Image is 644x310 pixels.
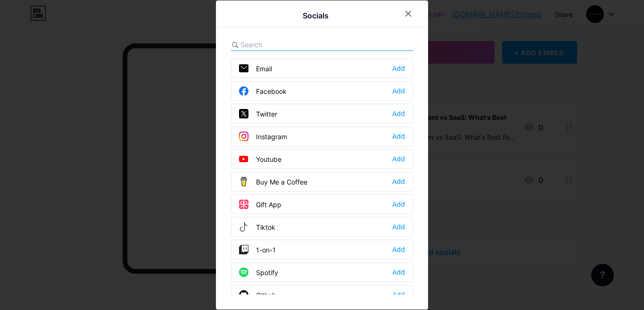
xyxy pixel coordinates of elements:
div: Add [392,177,405,186]
div: Add [392,64,405,73]
div: Add [392,132,405,141]
div: Add [392,200,405,209]
div: Spotify [239,268,278,277]
div: Youtube [239,154,281,164]
div: 1-on-1 [239,245,276,254]
input: Search [240,40,345,50]
div: Tiktok [239,222,275,232]
div: Gift App [239,200,281,209]
div: Add [392,109,405,118]
div: Add [392,268,405,277]
div: Facebook [239,86,287,96]
div: Add [392,290,405,300]
div: Socials [303,10,329,21]
div: Buy Me a Coffee [239,177,307,186]
div: Add [392,154,405,164]
div: Add [392,222,405,232]
div: Github [239,290,276,300]
div: Email [239,64,272,73]
div: Instagram [239,132,287,141]
div: Add [392,245,405,254]
div: Twitter [239,109,277,118]
div: Add [392,86,405,96]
